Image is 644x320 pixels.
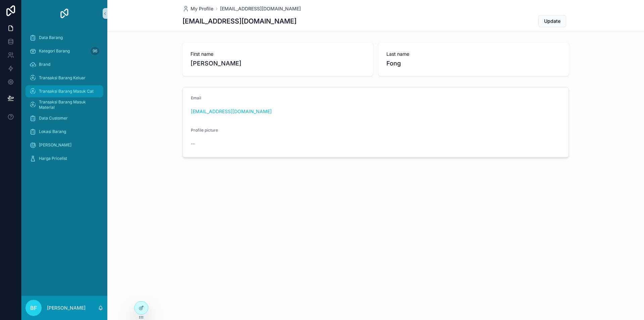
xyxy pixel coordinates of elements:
span: -- [191,140,195,147]
p: [PERSON_NAME] [47,305,86,311]
span: My Profile [191,5,213,12]
span: BF [30,304,37,312]
span: Fong [386,59,561,68]
span: Harga Pricelist [39,156,67,161]
span: Profile picture [191,128,218,133]
span: Transaksi Barang Masuk Cat [39,89,94,94]
span: Update [544,18,560,25]
img: App logo [59,8,70,19]
a: Transaksi Barang Keluar [25,72,103,84]
span: Kategori Barang [39,48,70,54]
span: [PERSON_NAME] [39,142,71,148]
a: Lokasi Barang [25,126,103,138]
div: 96 [91,47,99,55]
a: Data Barang [25,32,103,44]
div: scrollable content [21,27,107,173]
span: Lokasi Barang [39,129,66,134]
a: Kategori Barang96 [25,45,103,57]
span: Email [191,95,201,100]
a: Transaksi Barang Masuk Cat [25,85,103,97]
a: My Profile [182,5,213,12]
span: Data Customer [39,116,68,121]
a: Transaksi Barang Masuk Material [25,99,103,111]
span: First name [191,51,365,57]
a: [PERSON_NAME] [25,139,103,151]
h1: [EMAIL_ADDRESS][DOMAIN_NAME] [182,16,297,26]
a: [EMAIL_ADDRESS][DOMAIN_NAME] [220,5,301,12]
span: Brand [39,62,50,67]
a: [EMAIL_ADDRESS][DOMAIN_NAME] [191,108,272,115]
a: Brand [25,58,103,71]
span: Last name [386,51,561,57]
span: [PERSON_NAME] [191,59,365,68]
span: Transaksi Barang Keluar [39,75,86,81]
button: Update [538,15,566,27]
span: Data Barang [39,35,63,40]
a: Harga Pricelist [25,152,103,165]
a: Data Customer [25,112,103,124]
span: Transaksi Barang Masuk Material [39,99,97,110]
